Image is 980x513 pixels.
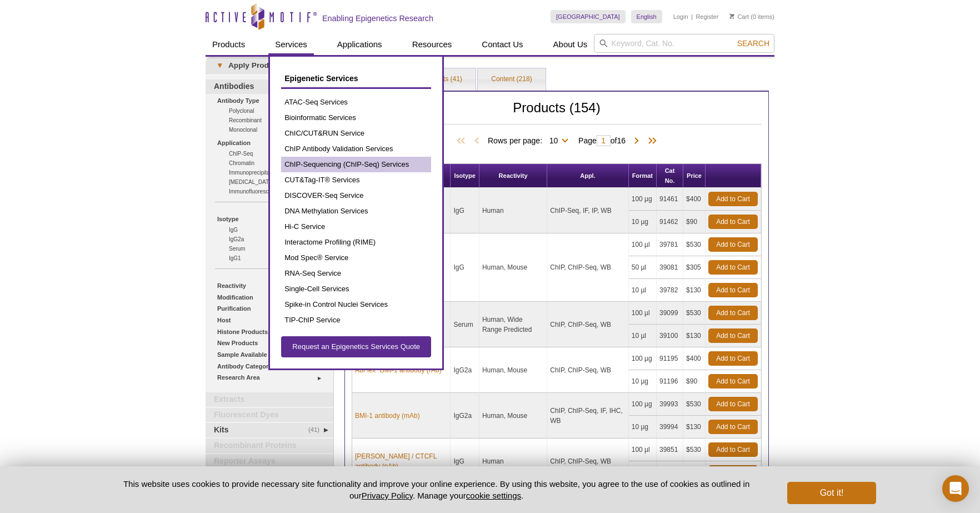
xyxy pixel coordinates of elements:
td: 91462 [657,211,683,233]
a: ChIC/CUT&RUN Service [281,126,431,141]
a: ▾Apply Product Filters▾ [206,57,333,74]
th: Format [629,164,657,188]
td: $530 [683,233,706,256]
td: 100 µg [629,347,657,370]
td: 39100 [657,325,683,347]
a: Cart [729,13,749,21]
span: First Page [454,136,471,147]
a: (36)Recombinant [229,116,320,125]
td: Serum [451,302,479,347]
a: Spike-in Control Nuclei Services [281,297,431,312]
a: Add to Cart [708,237,758,252]
p: This website uses cookies to provide necessary site functionality and improve your online experie... [104,478,769,501]
td: 91461 [657,188,683,211]
a: (146)Chromatin Immunoprecipitation [229,158,320,177]
td: Human, Mouse [479,393,547,439]
a: Sample Available [217,349,327,361]
span: Last Page [642,136,659,147]
td: Human, Mouse [479,233,547,302]
th: Appl. [547,164,629,188]
td: 100 µg [629,393,657,416]
button: Search [734,38,773,48]
td: 100 µl [629,302,657,325]
a: English [631,10,662,23]
td: 39993 [657,393,683,416]
td: 91196 [657,370,683,393]
a: Hi-C Service [281,219,431,235]
td: $90 [683,370,706,393]
th: Isotype [451,164,479,188]
td: 100 µl [629,233,657,256]
a: Services [268,34,314,55]
a: CUT&Tag-IT® Services [281,172,431,188]
td: $400 [683,188,706,211]
td: 100 µl [629,439,657,461]
td: 39781 [657,233,683,256]
td: Human [479,188,547,233]
td: IgG2a [451,393,479,439]
span: Page of [573,135,631,146]
a: Single-Cell Services [281,281,431,297]
span: (41) [308,423,326,437]
td: Human, Mouse [479,347,547,393]
a: Antibody Type [217,95,327,107]
td: $130 [683,416,706,439]
td: 10 µl [629,461,657,484]
td: ChIP, ChIP-Seq, WB [547,233,629,302]
td: IgG [451,439,479,484]
button: cookie settings [466,491,521,500]
a: Add to Cart [708,306,758,320]
td: 50 µl [629,256,657,279]
a: Add to Cart [708,374,758,389]
a: Recombinant Proteins [206,439,333,453]
a: (144)[MEDICAL_DATA] [229,177,320,187]
a: RNA-Seq Service [281,266,431,281]
a: Add to Cart [708,465,758,480]
td: 10 µl [629,279,657,302]
a: Host [217,315,327,326]
td: ChIP, ChIP-Seq, WB [547,347,629,393]
a: (84)Polyclonal [229,106,320,116]
li: | [691,10,693,23]
a: Modification [217,292,327,303]
a: (41)Kits [206,423,333,437]
td: 10 µg [629,211,657,233]
a: Privacy Policy [362,491,413,500]
span: 16 [617,136,626,145]
span: Epigenetic Services [284,74,358,83]
span: Search [737,39,769,48]
td: $530 [683,302,706,325]
a: Add to Cart [708,420,758,434]
td: 10 µg [629,416,657,439]
td: 39099 [657,302,683,325]
td: $400 [683,347,706,370]
td: $130 [683,461,706,484]
a: New Products [217,337,327,349]
a: [PERSON_NAME] / CTCFL antibody (pAb) [355,451,447,471]
a: ChIP Antibody Validation Services [281,141,431,157]
sup: ® [376,365,379,371]
a: (154)Antibodies [206,79,333,94]
a: TIP-ChIP Service [281,312,431,328]
a: [GEOGRAPHIC_DATA] [551,10,626,23]
a: Login [673,13,688,21]
button: Got it! [787,482,876,504]
a: (33)IgG2a [229,235,320,244]
td: ChIP-Seq, IF, IP, WB [547,188,629,233]
a: Add to Cart [708,351,758,366]
input: Keyword, Cat. No. [594,34,774,53]
a: Contact Us [475,34,529,55]
a: (28)Serum [229,244,320,253]
img: Your Cart [729,13,734,19]
td: $530 [683,439,706,461]
a: Histone Products [217,326,327,338]
a: Request an Epigenetics Services Quote [281,336,431,357]
a: Kits (41) [424,68,476,91]
a: Add to Cart [708,397,758,411]
td: 100 µg [629,188,657,211]
td: $130 [683,325,706,347]
a: Antibody Category [217,361,327,372]
th: Price [683,164,706,188]
h2: Products (154) [352,103,762,124]
a: Add to Cart [708,260,758,275]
